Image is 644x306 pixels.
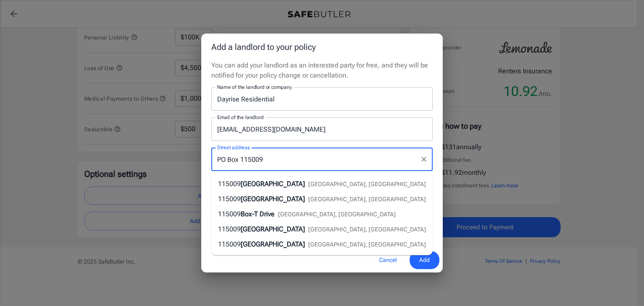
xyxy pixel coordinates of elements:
[217,83,292,91] label: Name of the landlord or company
[211,60,433,80] p: You can add your landlord as an interested party for free, and they will be notified for your pol...
[218,240,241,248] span: 115009
[201,34,443,60] h2: Add a landlord to your policy
[218,195,241,203] span: 115009
[308,196,426,202] span: [GEOGRAPHIC_DATA], [GEOGRAPHIC_DATA]
[308,181,426,187] span: [GEOGRAPHIC_DATA], [GEOGRAPHIC_DATA]
[218,180,241,188] span: 115009
[308,241,426,248] span: [GEOGRAPHIC_DATA], [GEOGRAPHIC_DATA]
[241,210,275,218] span: Box-T Drive
[241,240,305,248] span: [GEOGRAPHIC_DATA]
[241,180,305,188] span: [GEOGRAPHIC_DATA]
[218,225,241,233] span: 115009
[217,144,250,151] label: Street address
[278,211,396,218] span: [GEOGRAPHIC_DATA], [GEOGRAPHIC_DATA]
[241,225,305,233] span: [GEOGRAPHIC_DATA]
[410,251,439,269] button: Add
[217,114,263,121] label: Email of the landlord
[369,251,406,269] button: Cancel
[241,195,305,203] span: [GEOGRAPHIC_DATA]
[418,153,430,165] button: Clear
[218,210,241,218] span: 115009
[419,255,430,265] span: Add
[308,226,426,233] span: [GEOGRAPHIC_DATA], [GEOGRAPHIC_DATA]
